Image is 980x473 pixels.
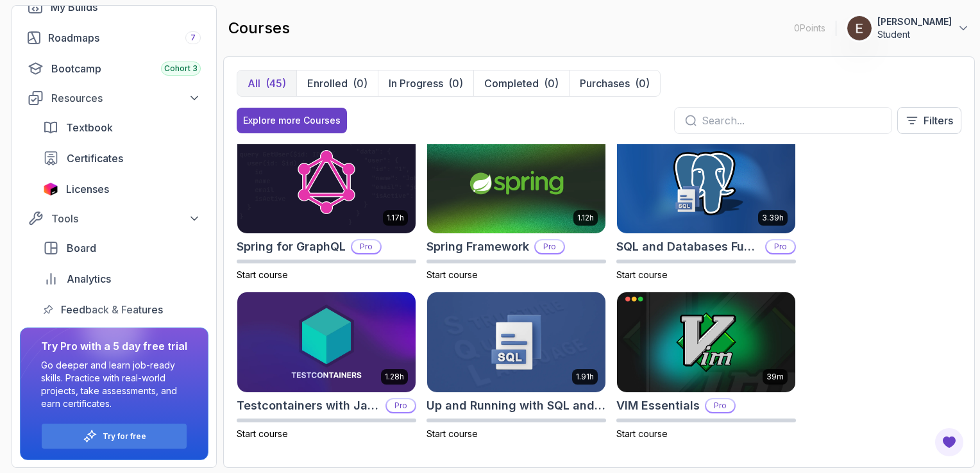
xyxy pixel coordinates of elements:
[67,151,123,166] span: Certificates
[43,183,58,195] img: jetbrains icon
[237,134,416,234] img: Spring for GraphQL card
[877,28,952,41] p: Student
[934,427,965,458] button: Open Feedback Button
[237,71,296,96] button: All(45)
[237,108,347,133] button: Explore more Courses
[762,213,784,223] p: 3.39h
[20,25,208,51] a: roadmaps
[51,211,201,226] div: Tools
[536,240,564,253] p: Pro
[51,90,201,106] div: Resources
[248,76,260,91] p: All
[48,30,201,46] div: Roadmaps
[20,207,208,230] button: Tools
[35,176,208,202] a: licenses
[617,292,795,392] img: VIM Essentials card
[35,297,208,322] a: feedback
[67,271,111,286] span: Analytics
[577,213,594,223] p: 1.12h
[20,87,208,110] button: Resources
[66,120,113,135] span: Textbook
[427,269,478,280] span: Start course
[66,181,109,197] span: Licenses
[35,235,208,261] a: board
[266,76,286,91] div: (45)
[237,397,380,415] h2: Testcontainers with Java
[616,238,760,256] h2: SQL and Databases Fundamentals
[544,76,559,91] div: (0)
[484,76,539,91] p: Completed
[427,292,605,392] img: Up and Running with SQL and Databases card
[190,33,196,43] span: 7
[237,269,288,280] span: Start course
[706,399,734,412] p: Pro
[616,269,668,280] span: Start course
[847,15,970,41] button: user profile image[PERSON_NAME]Student
[389,76,443,91] p: In Progress
[35,266,208,292] a: analytics
[164,63,198,74] span: Cohort 3
[237,238,346,256] h2: Spring for GraphQL
[353,76,367,91] div: (0)
[35,115,208,140] a: textbook
[427,238,529,256] h2: Spring Framework
[35,145,208,171] a: certificates
[766,372,784,382] p: 39m
[61,302,163,317] span: Feedback & Features
[576,372,594,382] p: 1.91h
[387,213,404,223] p: 1.17h
[924,113,953,128] p: Filters
[103,431,146,442] a: Try for free
[847,16,872,40] img: user profile image
[473,71,569,96] button: Completed(0)
[67,240,96,256] span: Board
[569,71,660,96] button: Purchases(0)
[427,428,478,439] span: Start course
[378,71,473,96] button: In Progress(0)
[448,76,463,91] div: (0)
[702,113,881,128] input: Search...
[385,372,404,382] p: 1.28h
[51,61,201,76] div: Bootcamp
[352,240,380,253] p: Pro
[243,114,341,127] div: Explore more Courses
[307,76,348,91] p: Enrolled
[794,22,825,35] p: 0 Points
[580,76,630,91] p: Purchases
[616,397,700,415] h2: VIM Essentials
[228,18,290,38] h2: courses
[877,15,952,28] p: [PERSON_NAME]
[237,428,288,439] span: Start course
[41,359,187,410] p: Go deeper and learn job-ready skills. Practice with real-world projects, take assessments, and ea...
[616,428,668,439] span: Start course
[617,134,795,234] img: SQL and Databases Fundamentals card
[635,76,650,91] div: (0)
[387,399,415,412] p: Pro
[237,292,416,392] img: Testcontainers with Java card
[41,423,187,449] button: Try for free
[427,134,605,234] img: Spring Framework card
[296,71,378,96] button: Enrolled(0)
[427,397,606,415] h2: Up and Running with SQL and Databases
[766,240,795,253] p: Pro
[20,56,208,81] a: bootcamp
[897,107,961,134] button: Filters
